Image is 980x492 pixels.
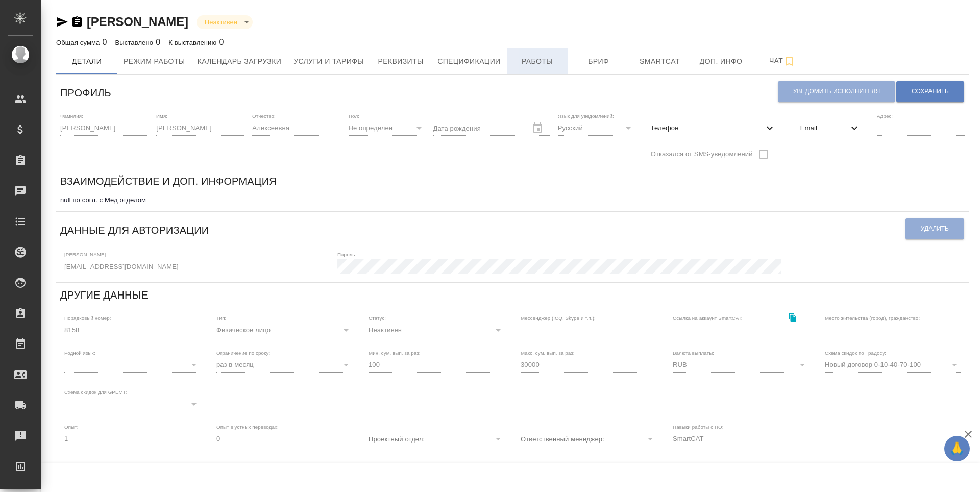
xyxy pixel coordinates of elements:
div: Неактивен [369,323,504,337]
div: Новый договор 0-10-40-70-100 [825,358,961,372]
span: Доп. инфо [697,55,746,68]
label: Место жительства (город), гражданство: [825,315,920,321]
label: Статус: [369,315,386,321]
label: Опыт в устных переводах: [216,425,279,430]
span: Спецификации [437,55,500,68]
div: Русский [558,121,634,135]
div: Телефон [643,117,784,139]
label: Имя: [156,114,167,119]
h6: Взаимодействие и доп. информация [60,173,277,189]
div: 0 [56,36,107,48]
button: 🙏 [944,436,970,461]
label: Родной язык: [64,351,95,356]
div: RUB [673,358,808,372]
div: 0 [168,36,224,48]
label: Макс. сум. вып. за раз: [521,351,575,356]
div: Физическое лицо [216,323,352,337]
span: Телефон [651,123,764,133]
label: Адрес: [877,114,893,119]
div: Не определен [349,121,425,135]
label: [PERSON_NAME]: [64,252,107,257]
button: Скопировать ссылку для ЯМессенджера [56,16,68,28]
h6: Данные для авторизации [60,222,209,238]
textarea: null по согл. с Мед отделом [60,196,965,204]
label: Схема скидок для GPEMT: [64,389,127,395]
label: Фамилия: [60,114,83,119]
label: Опыт: [64,425,79,430]
div: 0 [115,36,161,48]
span: Реквизиты [376,55,425,68]
h6: Профиль [60,85,111,101]
span: Бриф [574,55,623,68]
label: Пол: [349,114,359,119]
button: Неактивен [202,18,240,27]
a: [PERSON_NAME] [87,15,188,29]
span: Smartcat [635,55,684,68]
span: Чат [758,55,807,67]
p: К выставлению [168,39,219,46]
label: Навыки работы с ПО: [673,425,724,430]
label: Ограничение по сроку: [216,351,270,356]
label: Валюта выплаты: [673,351,714,356]
span: Работы [513,55,562,68]
div: раз в месяц [216,358,352,372]
label: Мин. сум. вып. за раз: [369,351,421,356]
p: Общая сумма [56,39,102,46]
p: Выставлено [115,39,156,46]
label: Отчество: [252,114,276,119]
span: Услуги и тарифы [293,55,364,68]
label: Мессенджер (ICQ, Skype и т.п.): [521,315,596,321]
button: Скопировать ссылку [782,307,803,328]
span: Отказался от SMS-уведомлений [651,149,753,159]
span: Календарь загрузки [198,55,282,68]
h6: Другие данные [60,287,148,303]
span: 🙏 [948,438,966,459]
button: Скопировать ссылку [71,16,83,28]
button: Сохранить [896,81,964,102]
span: Сохранить [912,87,949,96]
label: Порядковый номер: [64,315,111,321]
div: Неактивен [197,15,253,29]
label: Язык для уведомлений: [558,114,614,119]
label: Тип: [216,315,226,321]
span: Детали [62,55,111,68]
svg: Подписаться [783,55,795,67]
span: Режим работы [124,55,185,68]
div: Email [792,117,869,139]
label: Ссылка на аккаунт SmartCAT: [673,315,743,321]
label: Схема скидок по Традосу: [825,351,886,356]
span: Email [800,123,848,133]
label: Пароль: [337,252,356,257]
